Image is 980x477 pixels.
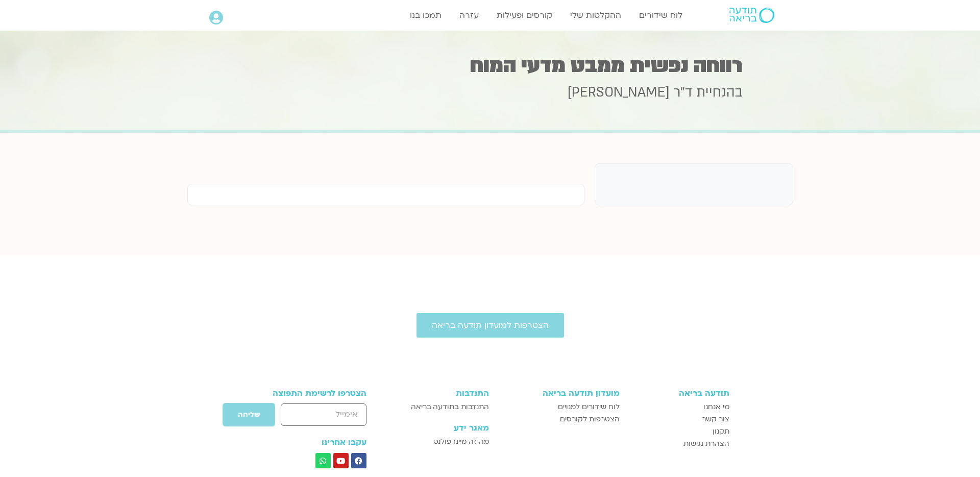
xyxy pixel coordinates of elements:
[432,321,549,330] span: הצטרפות למועדון תודעה בריאה
[630,438,730,450] a: הצהרת נגישות
[395,389,489,398] h3: התנדבות
[703,401,729,413] span: מי אנחנו
[222,402,276,427] button: שליחה
[630,413,730,425] a: צור קשר
[630,401,730,413] a: מי אנחנו
[683,438,729,450] span: הצהרת נגישות
[251,438,366,447] h3: עקבו אחרינו
[411,401,489,413] span: התנדבות בתודעה בריאה
[630,389,730,398] h3: תודעה בריאה
[696,83,743,102] span: בהנחיית
[492,6,557,25] a: קורסים ופעילות
[281,403,366,425] input: אימייל
[405,6,447,25] a: תמכו בנו
[634,6,688,25] a: לוח שידורים
[729,8,774,23] img: תודעה בריאה
[568,83,692,102] span: ד"ר [PERSON_NAME]
[251,402,366,432] form: טופס חדש
[238,411,260,419] span: שליחה
[395,423,489,433] h3: מאגר ידע
[395,401,489,413] a: התנדבות בתודעה בריאה
[499,389,619,398] h3: מועדון תודעה בריאה
[499,401,619,413] a: לוח שידורים למנויים
[416,313,564,338] a: הצטרפות למועדון תודעה בריאה
[454,6,484,25] a: עזרה
[702,413,729,425] span: צור קשר
[560,413,620,425] span: הצטרפות לקורסים
[713,425,729,438] span: תקנון
[251,389,366,398] h3: הצטרפו לרשימת התפוצה
[433,436,489,448] span: מה זה מיינדפולנס
[395,436,489,448] a: מה זה מיינדפולנס
[565,6,626,25] a: ההקלטות שלי
[499,413,619,425] a: הצטרפות לקורסים
[630,425,730,438] a: תקנון
[237,56,743,76] h1: רווחה נפשית ממבט מדעי המוח
[558,401,620,413] span: לוח שידורים למנויים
